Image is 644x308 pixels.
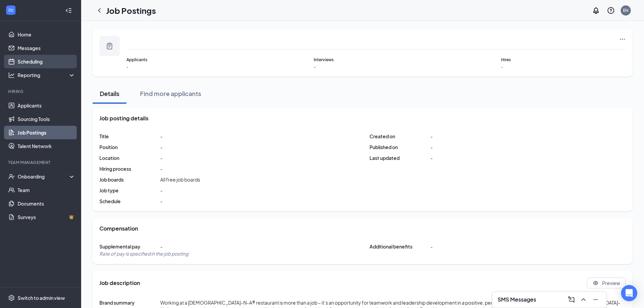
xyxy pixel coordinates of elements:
[369,133,430,140] span: Created on
[99,155,160,161] span: Location
[99,279,140,287] span: Job description
[566,294,577,305] button: ComposeMessage
[160,165,163,172] span: -
[430,133,433,140] span: -
[18,173,70,180] div: Onboarding
[8,72,15,78] svg: Analysis
[105,42,114,50] svg: Clipboard
[160,198,163,205] span: -
[160,187,163,194] span: -
[18,72,76,78] div: Reporting
[501,56,626,63] span: Hires
[99,251,188,257] span: Rate of pay is specified in the job posting
[99,144,160,150] span: Position
[8,89,74,94] div: Hiring
[18,197,75,210] a: Documents
[587,278,626,288] button: Eye Preview
[99,225,138,232] span: Compensation
[607,6,615,15] svg: QuestionInfo
[18,41,75,55] a: Messages
[18,55,75,68] a: Scheduling
[126,56,251,63] span: Applicants
[498,296,536,303] h3: SMS Messages
[106,5,156,16] h1: Job Postings
[567,295,575,304] svg: ComposeMessage
[430,243,433,250] span: -
[99,89,120,98] div: Details
[369,144,430,150] span: Published on
[18,112,75,126] a: Sourcing Tools
[579,295,588,304] svg: ChevronUp
[7,7,14,14] svg: WorkstreamLogo
[65,7,72,14] svg: Collapse
[160,155,163,161] span: -
[621,285,637,301] div: Open Intercom Messenger
[430,155,433,161] span: -
[602,280,620,286] span: Preview
[18,99,75,112] a: Applicants
[369,243,430,250] span: Additional benefits
[592,6,600,15] svg: Notifications
[590,294,601,305] button: Minimize
[8,294,15,301] svg: Settings
[18,126,75,139] a: Job Postings
[18,210,75,224] a: SurveysCrown
[95,6,103,15] svg: ChevronLeft
[18,139,75,153] a: Talent Network
[369,155,430,161] span: Last updated
[592,295,600,304] svg: Minimize
[99,243,160,250] span: Supplemental pay
[578,294,589,305] button: ChevronUp
[160,176,200,183] span: All free job boards
[160,144,163,150] span: -
[140,89,201,98] div: Find more applicants
[160,243,163,250] span: -
[593,280,599,286] svg: Eye
[99,198,160,205] span: Schedule
[99,176,160,183] span: Job boards
[8,160,74,165] div: Team Management
[18,183,75,197] a: Team
[18,294,65,301] div: Switch to admin view
[314,56,438,63] span: Interviews
[99,115,148,122] span: Job posting details
[501,64,626,70] span: -
[619,36,626,43] svg: Ellipses
[99,187,160,194] span: Job type
[8,173,15,180] svg: UserCheck
[99,165,160,172] span: Hiring process
[126,64,251,70] span: -
[623,7,628,13] div: EH
[160,133,163,140] span: -
[18,28,75,41] a: Home
[430,144,433,150] span: -
[99,133,160,140] span: Title
[314,64,438,70] span: -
